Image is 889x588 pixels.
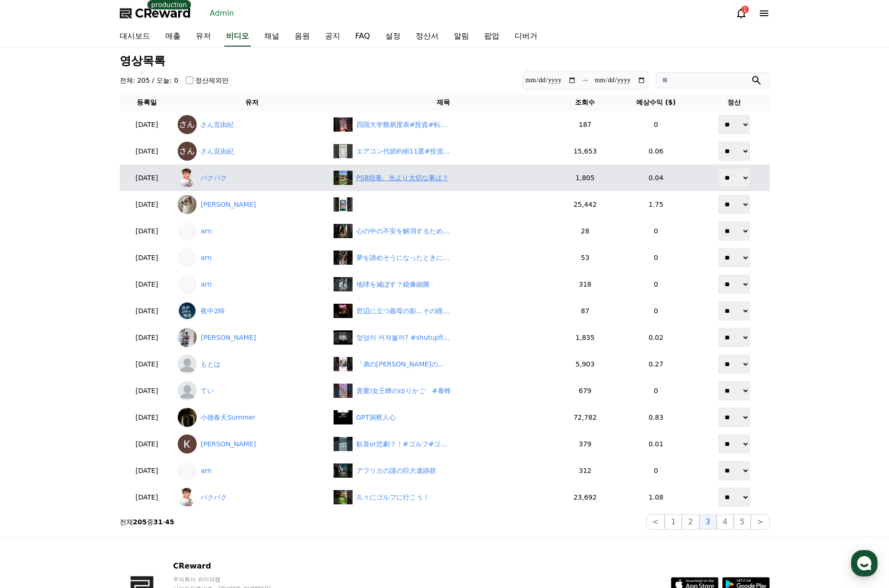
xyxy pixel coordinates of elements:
div: 心の中の不安を解消するための方法 [356,226,451,236]
td: [DATE] [120,377,174,404]
img: Adrián Navarro Martínez [178,195,197,214]
a: 1 [736,8,747,19]
a: 「弟のMattの野球センスに憧れていた」桑田真樹に関する雑学 #桑田真澄 #matt #プロ野球 「弟の[PERSON_NAME]の野球センスに憧れていた」[PERSON_NAME]に関する雑学... [334,357,554,371]
td: [DATE] [120,164,174,191]
a: ‎ ‎ ‎ ‎ ‎ ‎ ‎ ‎ ‎ ‎ ‎ ‎ ‎ ‎ ‎ ‎ [334,197,554,212]
a: 夜中2時 [178,301,325,320]
a: [PERSON_NAME] [178,434,325,453]
td: 0.04 [613,164,698,191]
button: 1 [665,514,682,530]
img: ‎ ‎ ‎ ‎ ‎ ‎ ‎ ‎ [334,197,353,212]
div: 地球を滅ぼす？鏡像細菌 [356,280,430,289]
td: 0 [613,218,698,244]
a: 대화 [63,301,123,325]
td: 25,442 [557,191,613,218]
div: アフリカの謎の巨大遺跡群 [356,466,436,476]
a: さん宜由紀 [178,142,325,161]
img: 四国大学難易度表#投資#転職#貯金 [334,117,353,132]
img: パクパク [178,168,197,187]
p: 전체 중 - [120,517,174,527]
td: 1,835 [557,324,613,351]
img: さん宜由紀 [178,115,197,134]
h4: 전체: 205 / 오늘: 0 [120,76,179,85]
button: 3 [699,514,717,530]
button: 2 [682,514,699,530]
td: 1,805 [557,164,613,191]
a: 夢を諦めそうになったときに見る動画 夢を諦めそうになったときに見る動画 [334,251,554,265]
img: 貴重)女王蜂のゆりかご #養蜂 [334,384,353,398]
th: 등록일 [120,94,174,111]
td: 679 [557,377,613,404]
img: 「弟のMattの野球センスに憧れていた」桑田真樹に関する雑学 #桑田真澄 #matt #プロ野球 [334,357,353,371]
strong: 31 [153,518,163,526]
div: GPT洞察人心 [356,413,396,423]
img: 歓喜or悲劇？！#ゴルフ#ゴルフ女子 [334,437,353,451]
a: 대시보드 [112,27,158,47]
td: 0.27 [613,351,698,377]
a: [PERSON_NAME] [178,195,325,214]
td: [DATE] [120,484,174,511]
div: 窓辺に立つ義母の影…その瞳はもう、母ではなかった #シニア #シニア恋愛 #シニアライフ #朗読 #熟年恋愛 #大人の恋愛 #禁断の恋 [356,306,451,316]
td: 0.01 [613,431,698,457]
span: 대화 [87,316,98,324]
span: 홈 [30,316,36,323]
img: undefined [334,277,353,291]
td: 0 [613,457,698,484]
div: 貴重)女王蜂のゆりかご #養蜂 [356,386,451,396]
div: 歓喜or悲劇？！#ゴルフ#ゴルフ女子 [356,439,451,449]
td: 0 [613,271,698,298]
td: [DATE] [120,244,174,271]
td: 1.08 [613,484,698,511]
img: Kazato Maruyama [178,434,197,453]
a: 久々にゴルフに行こう！ 久々にゴルフに行こう！ [334,490,554,504]
a: もとは [178,355,325,374]
td: 0.06 [613,138,698,164]
td: 28 [557,218,613,244]
a: 歓喜or悲劇？！#ゴルフ#ゴルフ女子 歓喜or悲劇？！#ゴルフ#ゴルフ女子 [334,437,554,451]
a: 팝업 [477,27,507,47]
a: 貴重)女王蜂のゆりかご #養蜂 貴重)女王蜂のゆりかご #養蜂 [334,384,554,398]
span: CReward [135,6,191,21]
td: 187 [557,111,613,138]
a: エアコン代節約術11選#投資#転職#貯金 エアコン代節約術11選#投資#転職#貯金 [334,144,554,158]
td: [DATE] [120,431,174,457]
td: 5,903 [557,351,613,377]
img: もとは [178,355,197,374]
a: 알림 [446,27,477,47]
td: 318 [557,271,613,298]
button: 5 [734,514,751,530]
td: [DATE] [120,457,174,484]
strong: 45 [165,518,174,526]
img: てい [178,381,197,400]
div: 四国大学難易度表#投資#転職#貯金 [356,120,451,130]
img: 夜中2時 [178,301,197,320]
a: PSB培養。光より大切な事は？ PSB培養。光より大切な事は？ [334,171,554,185]
td: [DATE] [120,218,174,244]
a: [PERSON_NAME] [178,328,325,347]
p: ~ [582,75,588,86]
img: arn [178,222,197,241]
img: 心の中の不安を解消するための方法 [334,224,353,238]
a: 窓辺に立つ義母の影…その瞳はもう、母ではなかった #シニア #シニア恋愛 #シニアライフ #朗読 #熟年恋愛 #大人の恋愛 #禁断の恋 窓辺に立つ義母の影…その瞳はもう、母ではなかった #シニア... [334,304,554,318]
img: さん宜由紀 [178,142,197,161]
td: 72,782 [557,404,613,431]
a: 공지 [317,27,348,47]
td: 0 [613,298,698,324]
a: 음원 [287,27,317,47]
img: 久々にゴルフに行こう！ [334,490,353,504]
a: CReward [120,6,191,21]
div: 夢を諦めそうになったときに見る動画 [356,253,451,263]
img: PSB培養。光より大切な事は？ [334,171,353,185]
td: 87 [557,298,613,324]
td: [DATE] [120,271,174,298]
td: 0 [613,377,698,404]
a: undefined 地球を滅ぼす？鏡像細菌 [334,277,554,291]
a: 유저 [188,27,219,47]
td: [DATE] [120,111,174,138]
img: Claire [178,328,197,347]
div: PSB培養。光より大切な事は？ [356,173,449,183]
a: 디버거 [507,27,545,47]
a: アフリカの謎の巨大遺跡群 アフリカの謎の巨大遺跡群 [334,463,554,478]
td: 53 [557,244,613,271]
a: GPT洞察人心 GPT洞察人心 [334,410,554,424]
